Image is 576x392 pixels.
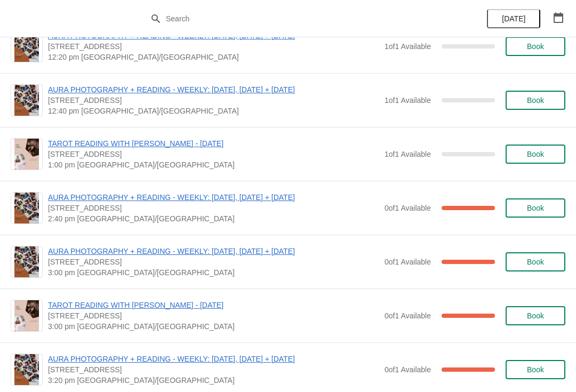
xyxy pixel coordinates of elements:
[385,96,431,105] span: 1 of 1 Available
[48,192,379,203] span: AURA PHOTOGRAPHY + READING - WEEKLY: [DATE], [DATE] + [DATE]
[14,31,39,62] img: AURA PHOTOGRAPHY + READING - WEEKLY: FRIDAY, SATURDAY + SUNDAY | 74 Broadway Market, London, UK |...
[527,204,544,212] span: Book
[14,354,39,385] img: AURA PHOTOGRAPHY + READING - WEEKLY: FRIDAY, SATURDAY + SUNDAY | 74 Broadway Market, London, UK |...
[48,364,379,375] span: [STREET_ADDRESS]
[48,138,379,149] span: TAROT READING WITH [PERSON_NAME] - [DATE]
[14,246,39,277] img: AURA PHOTOGRAPHY + READING - WEEKLY: FRIDAY, SATURDAY + SUNDAY | 74 Broadway Market, London, UK |...
[385,258,431,266] span: 0 of 1 Available
[527,365,544,374] span: Book
[487,9,540,28] button: [DATE]
[48,52,379,62] span: 12:20 pm [GEOGRAPHIC_DATA]/[GEOGRAPHIC_DATA]
[48,95,379,106] span: [STREET_ADDRESS]
[48,84,379,95] span: AURA PHOTOGRAPHY + READING - WEEKLY: [DATE], [DATE] + [DATE]
[48,310,379,321] span: [STREET_ADDRESS]
[14,300,39,331] img: TAROT READING WITH MEGAN - 12TH OCTOBER | 74 Broadway Market, London, UK | 3:00 pm Europe/London
[385,365,431,374] span: 0 of 1 Available
[385,150,431,158] span: 1 of 1 Available
[506,360,565,379] button: Book
[48,159,379,170] span: 1:00 pm [GEOGRAPHIC_DATA]/[GEOGRAPHIC_DATA]
[48,321,379,332] span: 3:00 pm [GEOGRAPHIC_DATA]/[GEOGRAPHIC_DATA]
[527,150,544,158] span: Book
[506,252,565,271] button: Book
[165,9,432,28] input: Search
[506,198,565,218] button: Book
[48,246,379,257] span: AURA PHOTOGRAPHY + READING - WEEKLY: [DATE], [DATE] + [DATE]
[48,41,379,52] span: [STREET_ADDRESS]
[48,203,379,213] span: [STREET_ADDRESS]
[385,42,431,51] span: 1 of 1 Available
[48,375,379,386] span: 3:20 pm [GEOGRAPHIC_DATA]/[GEOGRAPHIC_DATA]
[385,311,431,320] span: 0 of 1 Available
[527,311,544,320] span: Book
[48,354,379,364] span: AURA PHOTOGRAPHY + READING - WEEKLY: [DATE], [DATE] + [DATE]
[14,139,39,170] img: TAROT READING WITH MEGAN - 12TH OCTOBER | 74 Broadway Market, London, UK | 1:00 pm Europe/London
[48,213,379,224] span: 2:40 pm [GEOGRAPHIC_DATA]/[GEOGRAPHIC_DATA]
[527,96,544,105] span: Book
[506,145,565,164] button: Book
[48,257,379,267] span: [STREET_ADDRESS]
[48,300,379,310] span: TAROT READING WITH [PERSON_NAME] - [DATE]
[48,267,379,278] span: 3:00 pm [GEOGRAPHIC_DATA]/[GEOGRAPHIC_DATA]
[502,14,525,23] span: [DATE]
[14,85,39,116] img: AURA PHOTOGRAPHY + READING - WEEKLY: FRIDAY, SATURDAY + SUNDAY | 74 Broadway Market, London, UK |...
[14,193,39,223] img: AURA PHOTOGRAPHY + READING - WEEKLY: FRIDAY, SATURDAY + SUNDAY | 74 Broadway Market, London, UK |...
[48,149,379,159] span: [STREET_ADDRESS]
[506,91,565,110] button: Book
[527,42,544,51] span: Book
[506,306,565,325] button: Book
[48,106,379,116] span: 12:40 pm [GEOGRAPHIC_DATA]/[GEOGRAPHIC_DATA]
[527,258,544,266] span: Book
[385,204,431,212] span: 0 of 1 Available
[506,37,565,56] button: Book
